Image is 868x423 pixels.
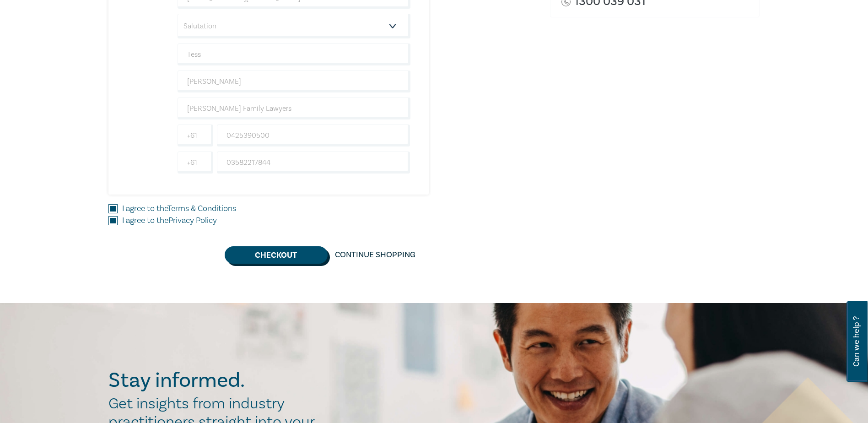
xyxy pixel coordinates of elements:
input: +61 [178,125,213,146]
input: First Name* [178,43,410,65]
span: Can we help ? [852,307,861,376]
input: Last Name* [178,70,410,92]
a: Privacy Policy [168,215,217,226]
button: Checkout [225,246,328,264]
input: Company [178,98,410,119]
a: Continue Shopping [328,246,423,264]
input: Mobile* [217,125,410,146]
h2: Stay informed. [108,369,324,392]
label: I agree to the [122,215,217,227]
input: Phone [217,152,410,174]
input: +61 [178,152,213,174]
label: I agree to the [122,203,236,215]
a: Terms & Conditions [167,203,236,214]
